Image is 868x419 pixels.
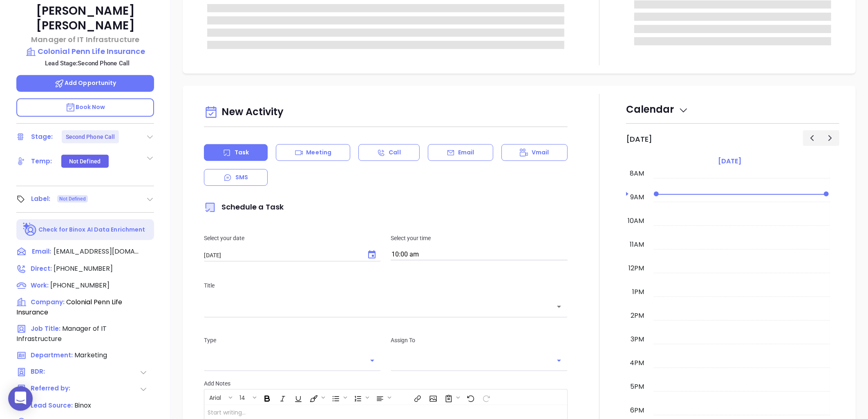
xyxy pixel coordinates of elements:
div: Stage: [31,131,53,143]
p: Task [235,148,249,157]
button: Previous day [803,130,821,145]
a: [DATE] [716,156,743,167]
p: Meeting [306,148,331,157]
span: Redo [478,390,493,404]
div: 12pm [627,263,646,273]
span: Insert Unordered List [328,390,349,404]
div: New Activity [204,102,568,123]
button: Arial [205,390,227,404]
span: Direct : [31,264,52,273]
button: Choose date, selected date is Aug 23, 2025 [364,247,380,263]
p: Manager of IT Infrastructure [16,34,154,45]
span: Bold [259,390,274,404]
p: Select your time [391,234,568,243]
span: Fill color or set the text color [306,390,327,404]
span: Manager of IT Infrastructure [16,324,107,343]
p: Lead Stage: Second Phone Call [20,58,154,69]
div: 10am [626,216,646,226]
span: Insert link [409,390,424,404]
p: Title [204,281,568,290]
span: Lead Source: [31,401,73,410]
span: Department: [31,351,73,359]
div: 8am [628,169,646,178]
p: [PERSON_NAME] [PERSON_NAME] [16,4,154,33]
p: Email [458,148,474,157]
button: Next day [821,130,839,145]
span: Job Title: [31,324,60,333]
span: Underline [290,390,305,404]
p: SMS [235,173,248,182]
p: Select your date [204,234,381,243]
span: Colonial Penn Life Insurance [16,297,122,317]
span: Work : [31,281,49,290]
p: Type [204,336,381,345]
div: 11am [628,240,646,250]
span: Insert Ordered List [350,390,371,404]
p: Assign To [391,336,568,345]
span: Book Now [65,103,105,111]
div: 9am [629,192,646,202]
p: Check for Binox AI Data Enrichment [38,225,145,234]
div: Label: [31,193,51,205]
p: Vmail [532,148,549,157]
button: Open [553,355,565,366]
div: 6pm [629,406,646,415]
button: Open [553,301,565,312]
input: MM/DD/YYYY [204,251,360,259]
span: [PHONE_NUMBER] [54,264,113,273]
div: Temp: [31,155,52,167]
button: Open [367,355,378,366]
span: Italic [275,390,289,404]
span: Not Defined [59,194,86,203]
span: BDR: [31,367,73,377]
span: Company: [31,298,65,306]
span: Font family [205,390,234,404]
div: 2pm [629,311,646,321]
span: Align [372,390,393,404]
p: Call [389,148,400,157]
span: Binox [74,401,91,410]
div: Not Defined [69,155,101,168]
span: Schedule a Task [204,202,284,212]
div: Second Phone Call [66,130,115,143]
a: Colonial Penn Life Insurance [16,46,154,57]
span: Undo [463,390,477,404]
span: Font size [235,390,258,404]
div: 4pm [628,358,646,368]
button: 14 [235,390,251,404]
span: Email: [32,247,51,257]
span: 14 [235,394,249,399]
span: Calendar [626,103,689,116]
span: Add Opportunity [54,79,116,87]
div: 3pm [629,334,646,344]
span: Marketing [74,350,107,360]
span: Insert Image [425,390,440,404]
span: [EMAIL_ADDRESS][DOMAIN_NAME] [54,247,139,256]
span: [PHONE_NUMBER] [50,281,110,290]
img: Ai-Enrich-DaqCidB-.svg [23,223,37,237]
span: Arial [205,394,225,399]
h2: [DATE] [626,135,652,144]
span: Surveys [441,390,462,404]
span: Referred by: [31,384,73,394]
div: 5pm [629,382,646,392]
p: Add Notes [204,379,568,388]
div: 1pm [631,287,646,297]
